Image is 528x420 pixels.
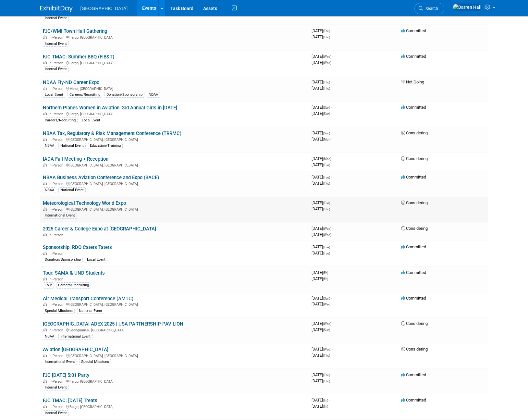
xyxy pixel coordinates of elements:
span: [DATE] [312,86,330,91]
span: In-Person [49,87,65,91]
div: Internal Event [43,385,69,390]
span: Committed [401,398,426,402]
div: Fargo, [GEOGRAPHIC_DATA] [43,60,306,65]
span: In-Person [49,61,65,65]
div: National Event [58,143,86,149]
span: [DATE] [312,353,330,358]
span: Committed [401,270,426,275]
div: Internal Event [43,410,69,416]
span: - [331,28,332,33]
span: (Tue) [323,245,330,249]
span: Committed [401,175,426,179]
div: [GEOGRAPHIC_DATA], [GEOGRAPHIC_DATA] [43,181,306,186]
a: Search [414,3,444,14]
span: (Sun) [323,297,330,300]
span: [DATE] [312,200,332,205]
div: Internal Event [43,66,69,72]
a: [GEOGRAPHIC_DATA] ADEX 2025 | USA PARTNERSHIP PAVILION [43,321,183,327]
span: - [332,226,333,231]
span: (Wed) [323,322,331,326]
img: In-Person Event [43,182,47,185]
span: (Wed) [323,227,331,230]
span: [DATE] [312,251,330,255]
span: In-Person [49,207,65,212]
span: Considering [401,321,428,326]
img: In-Person Event [43,379,47,383]
span: [DATE] [312,156,333,161]
span: In-Person [49,354,65,358]
div: International Event [58,334,92,340]
img: In-Person Event [43,163,47,167]
span: - [331,296,332,301]
span: (Wed) [323,233,331,237]
span: (Mon) [323,157,331,161]
span: (Thu) [323,182,330,185]
div: International Event [43,213,77,218]
a: Sponsorship: RDO Caters Taters [43,244,112,250]
img: In-Person Event [43,303,47,306]
div: NBAA [43,334,56,340]
span: [DATE] [312,404,328,409]
span: - [331,244,332,249]
a: IADA Fall Meeting + Reception [43,156,108,162]
img: In-Person Event [43,252,47,255]
div: Special Missions [79,359,111,365]
span: (Tue) [323,252,330,255]
img: In-Person Event [43,87,47,90]
span: Committed [401,54,426,59]
span: In-Person [49,112,65,116]
span: Committed [401,244,426,249]
span: (Thu) [323,35,330,39]
span: [DATE] [312,347,333,352]
span: [DATE] [312,302,331,306]
span: Considering [401,156,428,161]
div: Education/Training [88,143,123,149]
span: (Fri) [323,271,328,275]
div: NDAA [147,92,160,98]
div: [GEOGRAPHIC_DATA], [GEOGRAPHIC_DATA] [43,162,306,167]
div: Donation/Sponsorship [43,257,83,263]
span: [DATE] [312,398,330,402]
span: [DATE] [312,105,332,110]
span: In-Person [49,163,65,167]
span: (Thu) [323,379,330,383]
span: In-Person [49,405,65,409]
img: Darren Hall [453,4,482,11]
a: NBAA Business Aviation Conference and Expo (BACE) [43,175,159,180]
span: In-Person [49,138,65,142]
span: [DATE] [312,80,332,84]
span: Committed [401,372,426,377]
span: (Thu) [323,373,330,377]
span: (Fri) [323,405,328,408]
div: Donation/Sponsorship [104,92,144,98]
div: Special Missions [43,308,75,314]
span: [DATE] [312,372,332,377]
img: In-Person Event [43,233,47,236]
div: [GEOGRAPHIC_DATA], [GEOGRAPHIC_DATA] [43,302,306,307]
img: In-Person Event [43,35,47,39]
span: [DATE] [312,206,330,211]
span: In-Person [49,277,65,281]
span: In-Person [49,252,65,256]
span: [DATE] [312,226,333,231]
a: NDAA Fly-ND Career Expo [43,80,99,85]
span: - [331,175,332,179]
span: [DATE] [312,232,331,237]
span: Search [423,6,438,11]
div: Fargo, [GEOGRAPHIC_DATA] [43,378,306,384]
span: [DATE] [312,130,332,135]
div: Careers/Recruiting [56,282,91,288]
span: (Thu) [323,87,330,90]
span: - [329,270,330,275]
div: Minot, [GEOGRAPHIC_DATA] [43,86,306,91]
span: [DATE] [312,175,332,179]
img: In-Person Event [43,61,47,64]
span: - [332,347,333,352]
img: In-Person Event [43,277,47,280]
div: NBAA [43,187,56,193]
a: 2025 Career & College Expo at [GEOGRAPHIC_DATA] [43,226,156,232]
span: [DATE] [312,378,330,383]
a: Meteorological Technology World Expo [43,200,126,206]
div: Local Event [43,92,65,98]
span: (Tue) [323,176,330,179]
